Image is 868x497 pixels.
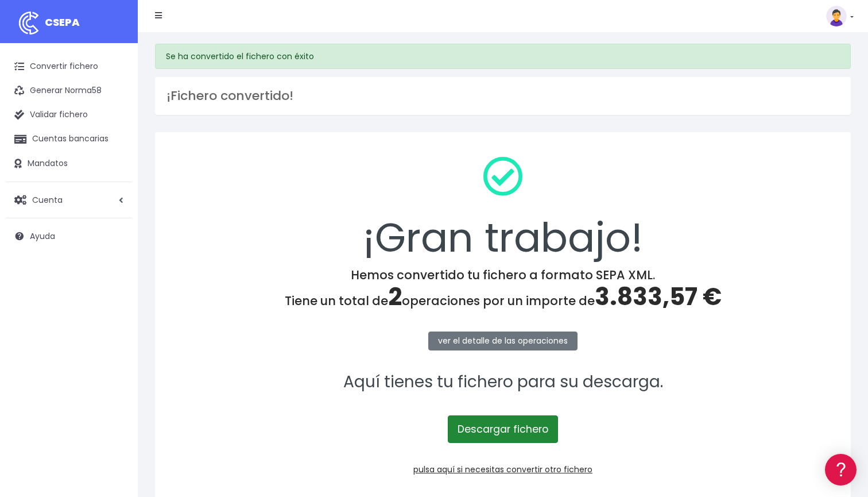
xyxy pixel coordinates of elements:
a: Cuentas bancarias [6,127,132,151]
a: Videotutoriales [11,181,218,199]
a: Generar Norma58 [6,79,132,103]
a: Descargar fichero [448,415,558,443]
div: Se ha convertido el fichero con éxito [155,44,851,69]
div: Convertir ficheros [11,127,218,138]
div: Información general [11,80,218,91]
span: Ayuda [30,230,55,242]
a: General [11,246,218,264]
a: Información general [11,98,218,115]
a: API [11,294,218,311]
a: Ayuda [6,224,132,248]
a: Cuenta [6,188,132,212]
button: Contáctanos [11,307,218,328]
img: profile [826,6,847,26]
h3: ¡Fichero convertido! [166,88,839,103]
a: POWERED BY ENCHANT [158,331,221,342]
a: Problemas habituales [11,163,218,181]
a: Convertir fichero [6,55,132,79]
p: Aquí tienes tu fichero para su descarga. [170,369,836,395]
div: Facturación [11,228,218,239]
div: Programadores [11,276,218,287]
a: pulsa aquí si necesitas convertir otro fichero [413,464,592,475]
span: CSEPA [45,15,80,29]
div: ¡Gran trabajo! [170,147,836,268]
span: Cuenta [32,194,63,205]
a: Perfiles de empresas [11,199,218,217]
a: Validar fichero [6,103,132,127]
span: 2 [388,280,402,314]
a: Mandatos [6,152,132,176]
a: Formatos [11,145,218,163]
a: ver el detalle de las operaciones [428,332,578,350]
h4: Hemos convertido tu fichero a formato SEPA XML. Tiene un total de operaciones por un importe de [170,268,836,311]
span: 3.833,57 € [595,280,722,314]
img: logo [14,9,43,37]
